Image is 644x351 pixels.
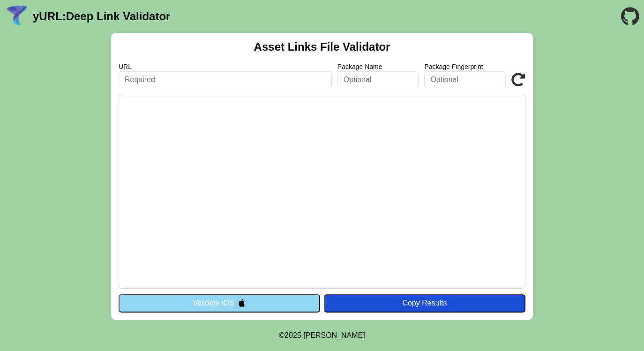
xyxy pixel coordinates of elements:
button: Copy Results [324,294,525,312]
label: Package Name [337,63,419,70]
label: Package Fingerprint [424,63,506,70]
input: Optional [337,71,419,88]
input: Required [119,71,332,88]
img: appleIcon.svg [238,299,246,307]
button: Validate iOS [119,294,320,312]
img: yURL Logo [5,4,29,29]
input: Optional [424,71,506,88]
h2: Asset Links File Validator [254,40,390,53]
label: URL [119,63,332,70]
div: Copy Results [329,299,521,307]
span: 2025 [285,331,301,339]
a: yURL:Deep Link Validator [33,10,170,23]
a: Michael Ibragimchayev's Personal Site [303,331,365,339]
footer: © [279,320,365,351]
